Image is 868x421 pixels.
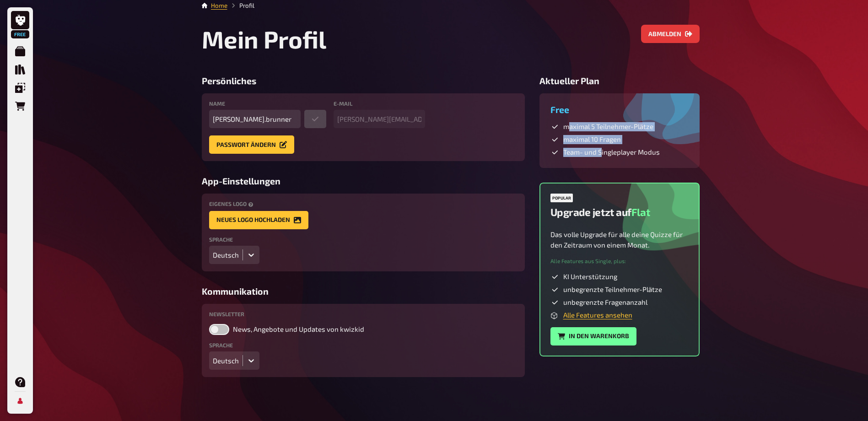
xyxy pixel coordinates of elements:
[550,104,689,115] h3: Free
[563,135,621,144] span: maximal 10 Fragen
[209,101,326,106] label: Name
[209,342,518,348] label: Sprache
[202,176,525,186] h3: App-Einstellungen
[641,25,700,43] button: Abmelden
[334,101,425,106] label: E-Mail
[209,237,518,242] label: Sprache
[209,135,294,154] button: Passwort ändern
[202,25,326,54] h1: Mein Profil
[213,251,239,259] div: Deutsch
[211,1,227,10] li: Home
[631,206,650,218] span: Flat
[563,122,653,131] span: maximal 5 Teilnehmer-Plätze
[550,327,636,345] button: In den Warenkorb
[550,257,626,265] small: Alle Features aus Single, plus :
[209,324,518,335] label: News, Angebote und Updates von kwizkid
[563,298,647,307] span: unbegrenzte Fragenanzahl
[550,206,650,218] h2: Upgrade jetzt auf
[209,211,308,229] button: Neues Logo hochladen
[550,229,689,250] p: Das volle Upgrade für alle deine Quizze für den Zeitraum von einem Monat.
[550,194,573,202] div: Popular
[563,285,662,294] span: unbegrenzte Teilnehmer-Plätze
[213,356,239,365] div: Deutsch
[209,201,518,207] label: Eigenes Logo
[563,148,660,157] span: Team- und Singleplayer Modus
[227,1,254,10] li: Profil
[12,32,28,37] span: Free
[563,311,632,319] a: Alle Features ansehen
[563,272,617,281] span: KI Unterstützung
[539,76,700,86] h3: Aktueller Plan
[202,286,525,297] h3: Kommunikation
[209,311,518,317] label: Newsletter
[202,76,525,86] h3: Persönliches
[211,2,227,9] a: Home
